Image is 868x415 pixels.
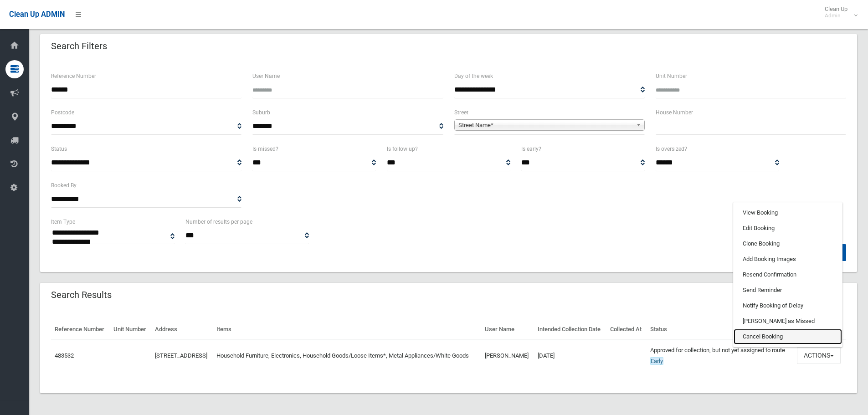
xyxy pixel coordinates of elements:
[51,319,110,340] th: Reference Number
[647,340,793,371] td: Approved for collection, but not yet assigned to route
[481,319,534,340] th: User Name
[521,144,541,154] label: Is early?
[51,108,74,118] label: Postcode
[252,71,280,81] label: User Name
[387,144,418,154] label: Is follow up?
[213,319,481,340] th: Items
[647,319,793,340] th: Status
[734,251,842,267] a: Add Booking Images
[797,347,841,364] button: Actions
[734,205,842,220] a: View Booking
[213,340,481,371] td: Household Furniture, Electronics, Household Goods/Loose Items*, Metal Appliances/White Goods
[656,71,687,81] label: Unit Number
[656,108,693,118] label: House Number
[825,12,847,19] small: Admin
[734,313,842,329] a: [PERSON_NAME] as Missed
[454,71,493,81] label: Day of the week
[252,144,278,154] label: Is missed?
[458,120,632,131] span: Street Name*
[55,352,74,359] a: 483532
[656,144,687,154] label: Is oversized?
[734,298,842,313] a: Notify Booking of Delay
[51,144,67,154] label: Status
[734,220,842,236] a: Edit Booking
[734,236,842,251] a: Clone Booking
[481,340,534,371] td: [PERSON_NAME]
[151,319,213,340] th: Address
[110,319,151,340] th: Unit Number
[454,108,468,118] label: Street
[534,319,606,340] th: Intended Collection Date
[40,286,123,304] header: Search Results
[820,5,857,19] span: Clean Up
[606,319,647,340] th: Collected At
[51,217,75,227] label: Item Type
[734,267,842,282] a: Resend Confirmation
[155,352,207,359] a: [STREET_ADDRESS]
[734,329,842,344] a: Cancel Booking
[650,357,663,365] span: Early
[734,282,842,298] a: Send Reminder
[185,217,252,227] label: Number of results per page
[9,10,65,19] span: Clean Up ADMIN
[534,340,606,371] td: [DATE]
[252,108,270,118] label: Suburb
[51,180,77,190] label: Booked By
[51,71,96,81] label: Reference Number
[40,37,118,55] header: Search Filters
